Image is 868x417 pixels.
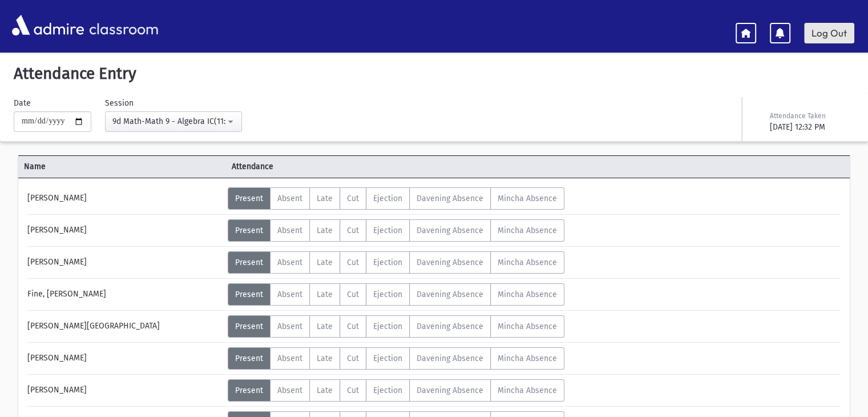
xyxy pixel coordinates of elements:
span: Mincha Absence [498,290,557,299]
div: AttTypes [228,379,564,402]
span: Late [317,194,333,203]
div: [DATE] 12:32 PM [770,121,852,133]
span: Cut [347,386,359,395]
span: Absent [277,258,302,267]
div: AttTypes [228,347,564,370]
span: Cut [347,194,359,203]
div: AttTypes [228,219,564,242]
span: Ejection [373,194,402,203]
span: Late [317,386,333,395]
span: Ejection [373,258,402,267]
div: [PERSON_NAME] [22,251,228,274]
div: [PERSON_NAME][GEOGRAPHIC_DATA] [22,315,228,338]
span: Davening Absence [417,194,483,203]
span: Davening Absence [417,354,483,363]
span: Attendance [226,161,434,173]
span: Ejection [373,354,402,363]
span: Cut [347,354,359,363]
span: Ejection [373,322,402,331]
span: Present [235,258,263,267]
span: Ejection [373,290,402,299]
div: AttTypes [228,315,564,338]
span: Mincha Absence [498,194,557,203]
span: Present [235,290,263,299]
img: AdmirePro [9,12,87,38]
div: 9d Math-Math 9 - Algebra IC(11:30AM-12:14PM) [112,115,225,127]
span: Absent [277,194,302,203]
span: Davening Absence [417,258,483,267]
a: Log Out [804,23,854,43]
span: Late [317,322,333,331]
div: [PERSON_NAME] [22,219,228,242]
span: Mincha Absence [498,354,557,363]
button: 9d Math-Math 9 - Algebra IC(11:30AM-12:14PM) [105,111,242,132]
span: Absent [277,290,302,299]
span: Davening Absence [417,322,483,331]
h5: Attendance Entry [9,64,859,83]
span: Absent [277,322,302,331]
span: Absent [277,354,302,363]
span: Present [235,194,263,203]
div: [PERSON_NAME] [22,187,228,210]
span: Present [235,354,263,363]
span: Late [317,258,333,267]
span: Mincha Absence [498,226,557,235]
span: classroom [87,10,159,41]
span: Late [317,290,333,299]
span: Cut [347,226,359,235]
span: Davening Absence [417,290,483,299]
label: Session [105,97,134,109]
div: AttTypes [228,251,564,274]
span: Mincha Absence [498,258,557,267]
div: Fine, [PERSON_NAME] [22,283,228,306]
span: Present [235,386,263,395]
div: [PERSON_NAME] [22,379,228,402]
label: Date [14,97,31,109]
span: Davening Absence [417,226,483,235]
span: Mincha Absence [498,322,557,331]
span: Present [235,322,263,331]
span: Mincha Absence [498,386,557,395]
span: Present [235,226,263,235]
span: Late [317,226,333,235]
div: [PERSON_NAME] [22,347,228,370]
span: Ejection [373,226,402,235]
span: Late [317,354,333,363]
span: Cut [347,258,359,267]
span: Absent [277,226,302,235]
div: Attendance Taken [770,111,852,121]
span: Cut [347,290,359,299]
div: AttTypes [228,187,564,210]
span: Name [18,161,226,173]
div: AttTypes [228,283,564,306]
span: Cut [347,322,359,331]
span: Absent [277,386,302,395]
